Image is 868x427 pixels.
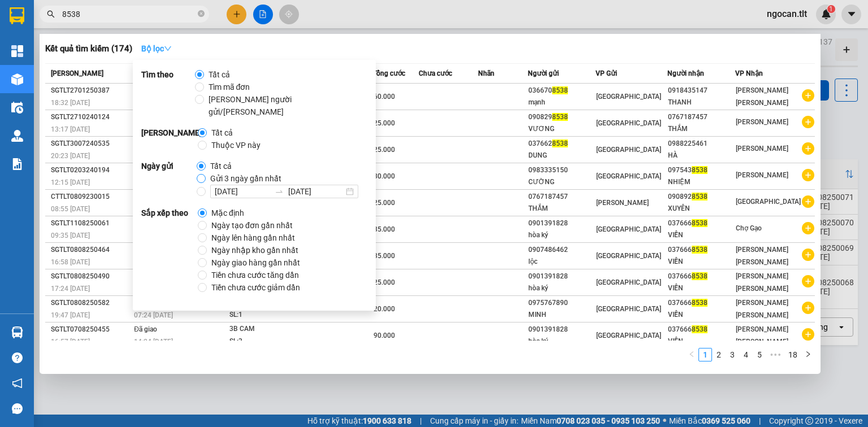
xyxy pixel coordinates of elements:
[229,335,314,348] div: SL: 3
[736,246,788,266] span: [PERSON_NAME] [PERSON_NAME]
[374,172,395,180] span: 30.000
[802,142,814,155] span: plus-circle
[204,68,235,81] span: Tất cả
[802,328,814,341] span: plus-circle
[668,164,735,176] div: 097543
[11,102,23,114] img: warehouse-icon
[685,348,698,361] li: Previous Page
[596,199,649,207] span: [PERSON_NAME]
[668,150,735,162] div: HÀ
[528,229,595,241] div: hòa ký
[374,146,395,154] span: 25.000
[275,187,284,196] span: to
[528,324,595,335] div: 0901391828
[207,207,249,219] span: Mặc định
[12,352,23,363] span: question-circle
[51,311,90,319] span: 19:47 [DATE]
[736,198,801,206] span: [GEOGRAPHIC_DATA]
[134,311,173,319] span: 07:24 [DATE]
[692,272,708,280] span: 8538
[374,305,395,313] span: 20.000
[668,324,735,335] div: 037666
[668,309,735,321] div: VIỄN
[596,225,661,233] span: [GEOGRAPHIC_DATA]
[528,191,595,203] div: 0767187457
[802,222,814,234] span: plus-circle
[51,217,131,229] div: SGTLT1108250061
[207,244,303,256] span: Ngày nhập kho gần nhất
[692,193,708,201] span: 8538
[801,348,815,361] button: right
[374,199,395,207] span: 25.000
[736,299,788,319] span: [PERSON_NAME] [PERSON_NAME]
[668,297,735,309] div: 037666
[596,332,661,339] span: [GEOGRAPHIC_DATA]
[62,8,196,20] input: Tìm tên, số ĐT hoặc mã đơn
[528,176,595,188] div: CƯỜNG
[207,232,300,244] span: Ngày lên hàng gần nhất
[51,99,90,107] span: 18:32 [DATE]
[374,93,395,101] span: 60.000
[668,138,735,150] div: 0988225461
[668,111,735,123] div: 0767187457
[374,119,395,127] span: 25.000
[12,378,23,389] span: notification
[528,111,595,123] div: 090829
[668,203,735,215] div: XUYÊN
[668,123,735,135] div: THẮM
[204,93,363,118] span: [PERSON_NAME] người gửi/[PERSON_NAME]
[736,272,788,293] span: [PERSON_NAME] [PERSON_NAME]
[528,217,595,229] div: 0901391828
[419,69,452,77] span: Chưa cước
[596,172,661,180] span: [GEOGRAPHIC_DATA]
[528,69,559,77] span: Người gửi
[736,325,788,346] span: [PERSON_NAME] [PERSON_NAME]
[207,281,305,294] span: Tiền chưa cước giảm dần
[198,10,205,17] span: close-circle
[51,191,131,203] div: CTTLT0809230015
[688,351,695,358] span: left
[207,139,265,151] span: Thuộc VP này
[45,43,132,55] h3: Kết quả tìm kiếm ( 174 )
[528,203,595,215] div: THẮM
[726,348,739,361] li: 3
[668,176,735,188] div: NHIỆM
[668,217,735,229] div: 037666
[134,325,157,333] span: Đã giao
[11,158,23,170] img: solution-icon
[204,81,255,93] span: Tìm mã đơn
[51,324,131,335] div: SGTLT0708250455
[11,130,23,142] img: warehouse-icon
[528,85,595,97] div: 036670
[528,297,595,309] div: 0975767890
[528,97,595,108] div: mạnh
[736,118,788,126] span: [PERSON_NAME]
[134,338,173,346] span: 14:24 [DATE]
[51,111,131,123] div: SGTLT2710240124
[11,326,23,338] img: warehouse-icon
[141,127,198,151] strong: [PERSON_NAME]
[47,10,55,18] span: search
[207,269,303,281] span: Tiền chưa cước tăng dần
[207,127,237,139] span: Tất cả
[668,85,735,97] div: 0918435147
[51,285,90,293] span: 17:24 [DATE]
[692,219,708,227] span: 8538
[802,169,814,181] span: plus-circle
[596,146,661,154] span: [GEOGRAPHIC_DATA]
[668,271,735,282] div: 037666
[802,249,814,261] span: plus-circle
[552,113,568,121] span: 8538
[51,125,90,133] span: 13:17 [DATE]
[51,244,131,256] div: SGTLT0808250464
[229,309,314,321] div: SL: 1
[528,271,595,282] div: 0901391828
[596,93,661,101] span: [GEOGRAPHIC_DATA]
[528,150,595,162] div: DUNG
[11,45,23,57] img: dashboard-icon
[51,69,103,77] span: [PERSON_NAME]
[51,205,90,213] span: 08:55 [DATE]
[528,256,595,268] div: lộc
[692,299,708,307] span: 8538
[11,73,23,85] img: warehouse-icon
